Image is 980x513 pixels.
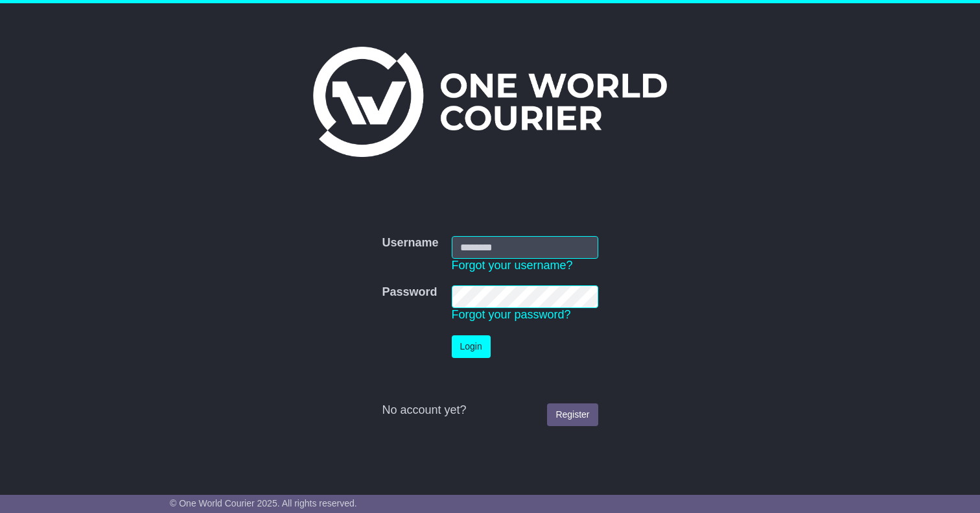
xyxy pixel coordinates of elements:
[170,498,357,508] span: © One World Courier 2025. All rights reserved.
[313,47,667,157] img: One World
[382,236,438,250] label: Username
[382,285,437,300] label: Password
[382,403,598,418] div: No account yet?
[452,335,491,358] button: Login
[547,403,598,426] a: Register
[452,259,573,272] a: Forgot your username?
[452,308,571,321] a: Forgot your password?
